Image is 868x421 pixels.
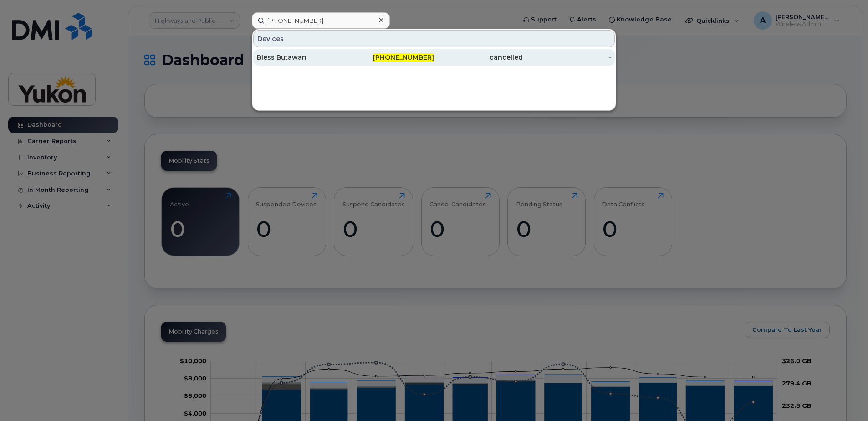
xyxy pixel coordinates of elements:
[257,53,346,62] div: Bless Butawan
[373,53,434,62] span: [PHONE_NUMBER]
[523,53,612,62] div: -
[253,30,615,47] div: Devices
[253,49,615,66] a: Bless Butawan[PHONE_NUMBER]cancelled-
[434,53,523,62] div: cancelled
